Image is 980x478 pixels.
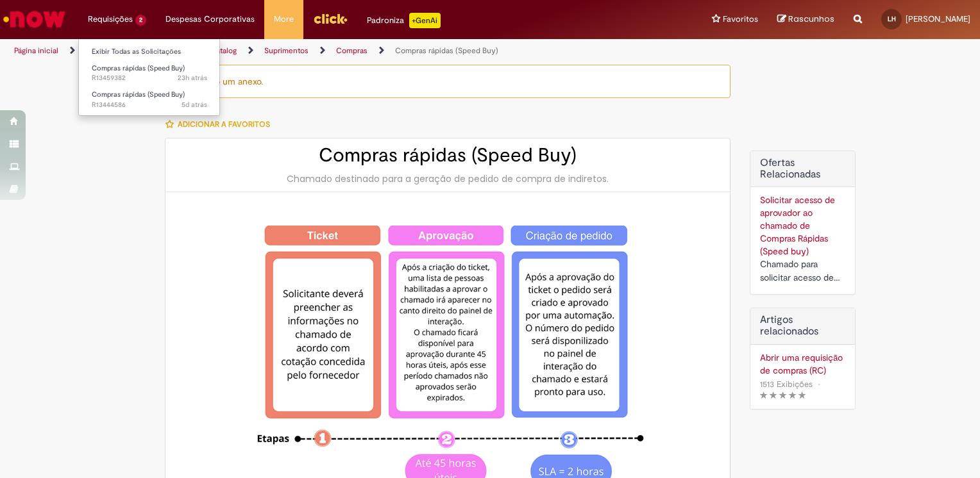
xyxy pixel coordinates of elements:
span: Compras rápidas (Speed Buy) [92,63,185,73]
a: Página inicial [14,45,58,56]
span: • [815,375,823,393]
span: 23h atrás [178,73,207,83]
div: Chamado destinado para a geração de pedido de compra de indiretos. [178,172,717,185]
a: Aberto R13444586 : Compras rápidas (Speed Buy) [79,88,220,111]
span: LH [888,15,896,23]
ul: Trilhas de página [10,39,644,63]
span: [PERSON_NAME] [906,13,970,24]
div: Ofertas Relacionadas [750,151,856,295]
span: R13459382 [92,73,207,83]
button: Adicionar a Favoritos [165,111,277,138]
time: 28/08/2025 17:01:28 [178,73,207,83]
span: 5d atrás [182,100,207,110]
span: Compras rápidas (Speed Buy) [92,90,185,99]
span: R13444586 [92,100,207,110]
a: Solicitar acesso de aprovador ao chamado de Compras Rápidas (Speed buy) [760,194,835,257]
h2: Ofertas Relacionadas [760,158,845,180]
a: Suprimentos [264,45,308,56]
a: Aberto R13459382 : Compras rápidas (Speed Buy) [79,62,220,85]
span: 1513 Exibições [760,379,813,390]
img: click_logo_yellow_360x200.png [313,9,348,28]
a: Abrir uma requisição de compras (RC) [760,351,845,377]
h2: Compras rápidas (Speed Buy) [178,145,717,166]
a: Compras rápidas (Speed Buy) [395,45,498,56]
span: Favoritos [723,13,758,26]
span: Despesas Corporativas [165,13,255,26]
div: Obrigatório um anexo. [165,65,731,98]
h3: Artigos relacionados [760,315,845,337]
p: +GenAi [409,13,441,28]
img: ServiceNow [1,6,67,32]
ul: Requisições [78,38,220,116]
a: Exibir Todas as Solicitações [79,45,220,59]
div: Padroniza [367,13,441,28]
div: Chamado para solicitar acesso de aprovador ao ticket de Speed buy [760,258,845,284]
a: Rascunhos [777,13,834,26]
span: Rascunhos [788,13,834,25]
span: More [274,13,294,26]
a: Compras [336,45,367,56]
span: Requisições [88,13,133,26]
span: Adicionar a Favoritos [178,119,270,129]
span: 2 [135,15,146,26]
time: 25/08/2025 14:28:56 [182,100,207,110]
